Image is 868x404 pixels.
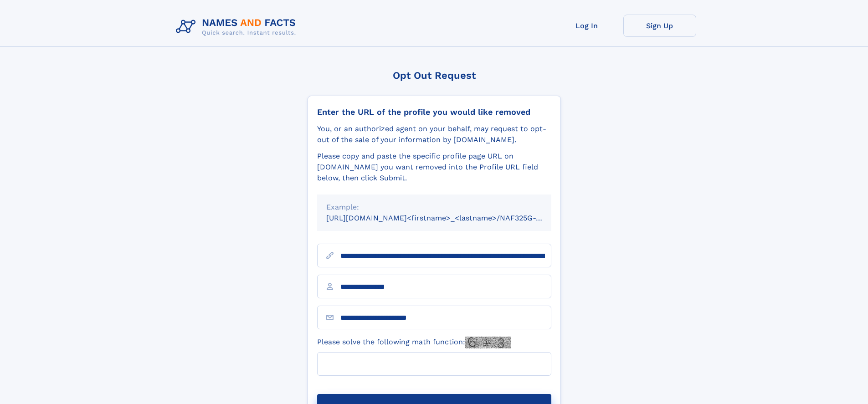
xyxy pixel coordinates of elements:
div: You, or an authorized agent on your behalf, may request to opt-out of the sale of your informatio... [317,123,551,145]
small: [URL][DOMAIN_NAME]<firstname>_<lastname>/NAF325G-xxxxxxxx [326,214,569,222]
img: Logo Names and Facts [172,15,303,39]
label: Please solve the following math function: [317,337,511,348]
a: Log In [550,15,623,37]
div: Opt Out Request [308,70,561,81]
div: Enter the URL of the profile you would like removed [317,107,551,117]
div: Example: [326,202,542,213]
a: Sign Up [623,15,696,37]
div: Please copy and paste the specific profile page URL on [DOMAIN_NAME] you want removed into the Pr... [317,151,551,184]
